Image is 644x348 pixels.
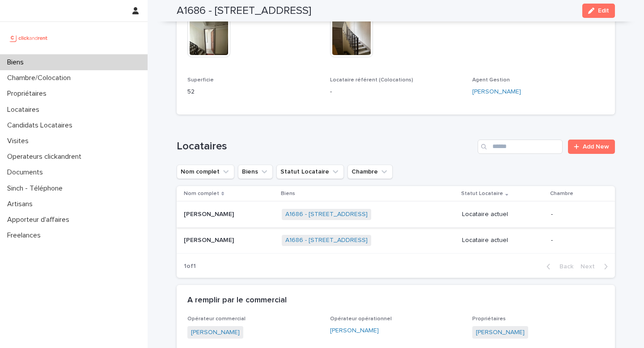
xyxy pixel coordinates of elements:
[461,189,503,199] p: Statut Locataire
[187,316,246,322] span: Opérateur commercial
[582,4,615,18] button: Edit
[184,189,219,199] p: Nom complet
[177,140,474,153] h1: Locataires
[177,227,615,253] tr: [PERSON_NAME][PERSON_NAME] A1686 - [STREET_ADDRESS] Locataire actuel-
[4,200,40,208] p: Artisans
[554,263,573,270] span: Back
[7,29,51,47] img: UCB0brd3T0yccxBKYDjQ
[4,74,78,82] p: Chambre/Colocation
[330,87,462,97] p: -
[462,237,544,244] p: Locataire actuel
[472,77,510,83] span: Agent Gestion
[191,328,240,337] a: [PERSON_NAME]
[4,168,50,177] p: Documents
[568,140,615,154] a: Add New
[4,184,70,193] p: Sinch - Téléphone
[476,328,525,337] a: [PERSON_NAME]
[330,77,413,83] span: Locataire référent (Colocations)
[4,231,48,240] p: Freelances
[4,216,76,224] p: Apporteur d'affaires
[281,189,295,199] p: Biens
[347,165,393,179] button: Chambre
[184,235,236,244] p: [PERSON_NAME]
[472,87,521,97] a: [PERSON_NAME]
[4,89,54,98] p: Propriétaires
[330,316,392,322] span: Opérateur opérationnel
[583,144,609,150] span: Add New
[4,137,36,145] p: Visites
[177,4,311,17] h2: A1686 - [STREET_ADDRESS]
[184,209,236,218] p: [PERSON_NAME]
[187,77,214,83] span: Superficie
[539,263,577,271] button: Back
[4,121,80,130] p: Candidats Locataires
[4,153,89,161] p: Operateurs clickandrent
[4,58,31,67] p: Biens
[550,189,573,199] p: Chambre
[577,263,615,271] button: Next
[551,211,601,218] p: -
[551,237,601,244] p: -
[285,237,368,244] a: A1686 - [STREET_ADDRESS]
[472,316,506,322] span: Propriétaires
[580,263,600,270] span: Next
[177,255,203,277] p: 1 of 1
[4,106,47,114] p: Locataires
[330,326,379,335] a: [PERSON_NAME]
[285,211,368,218] a: A1686 - [STREET_ADDRESS]
[478,140,563,154] input: Search
[462,211,544,218] p: Locataire actuel
[238,165,273,179] button: Biens
[177,202,615,228] tr: [PERSON_NAME][PERSON_NAME] A1686 - [STREET_ADDRESS] Locataire actuel-
[187,296,287,306] h2: A remplir par le commercial
[598,8,609,14] span: Edit
[177,165,234,179] button: Nom complet
[187,87,319,97] p: 52
[276,165,344,179] button: Statut Locataire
